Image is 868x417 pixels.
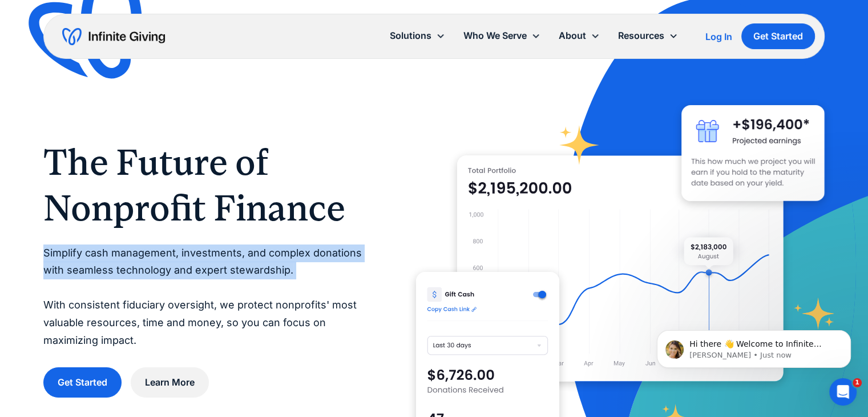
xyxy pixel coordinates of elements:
[457,155,784,382] img: nonprofit donation platform
[454,23,550,48] div: Who We Serve
[62,27,165,46] a: home
[43,367,122,398] a: Get Started
[853,378,862,387] span: 1
[550,23,609,48] div: About
[463,28,527,43] div: Who We Serve
[131,367,209,398] a: Learn More
[640,306,868,386] iframe: Intercom notifications message
[618,28,664,43] div: Resources
[381,23,454,48] div: Solutions
[43,244,370,350] p: Simplify cash management, investments, and complex donations with seamless technology and expert ...
[43,139,370,231] h1: The Future of Nonprofit Finance
[390,28,431,43] div: Solutions
[609,23,687,48] div: Resources
[741,23,815,49] a: Get Started
[705,30,732,43] a: Log In
[794,298,835,330] img: fundraising star
[705,32,732,41] div: Log In
[559,28,586,43] div: About
[829,378,857,406] iframe: Intercom live chat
